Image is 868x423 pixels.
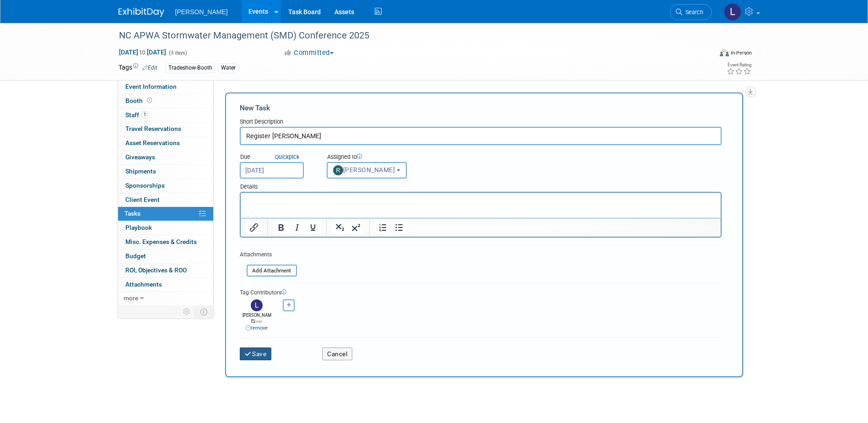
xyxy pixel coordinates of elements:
[118,292,213,305] a: more
[240,347,272,360] button: Save
[273,221,289,234] button: Bold
[254,319,262,324] span: (me)
[118,151,213,164] a: Giveaways
[142,65,157,71] a: Edit
[118,108,213,122] a: Staff1
[333,166,395,174] span: [PERSON_NAME]
[375,221,391,234] button: Numbered list
[305,221,321,234] button: Underline
[138,49,147,56] span: to
[125,196,160,203] span: Client Event
[280,48,337,58] button: Committed
[125,111,148,119] span: Staff
[125,97,154,104] span: Booth
[125,125,181,132] span: Travel Reservations
[240,251,297,259] div: Attachments
[118,264,213,277] a: ROI, Objectives & ROO
[720,49,729,56] img: Format-Inperson.png
[332,221,348,234] button: Subscript
[125,139,180,146] span: Asset Reservations
[116,27,698,44] div: NC APWA Stormwater Management (SMD) Conference 2025
[125,252,146,260] span: Budget
[118,249,213,263] a: Budget
[218,63,238,73] div: Water
[168,50,187,56] span: (3 days)
[730,49,752,56] div: In-Person
[119,63,157,73] td: Tags
[670,4,712,20] a: Search
[322,347,352,360] button: Cancel
[118,278,213,292] a: Attachments
[242,311,272,332] div: [PERSON_NAME]
[118,235,213,249] a: Misc. Expenses & Credits
[724,3,741,21] img: Lindsey Wolanczyk
[240,162,304,179] input: Due Date
[251,299,263,311] img: Lindsey Wolanczyk
[194,306,213,318] td: Toggle Event Tabs
[289,221,305,234] button: Italic
[682,9,703,16] span: Search
[125,182,165,189] span: Sponsorships
[125,168,156,175] span: Shipments
[727,63,751,67] div: Event Rating
[166,63,215,73] div: Tradeshow-Booth
[125,266,187,274] span: ROI, Objectives & ROO
[240,287,722,297] div: Tag Contributors
[240,103,722,113] div: New Task
[327,153,437,162] div: Assigned to
[124,210,140,217] span: Tasks
[118,165,213,179] a: Shipments
[125,238,197,245] span: Misc. Expenses & Credits
[125,83,177,90] span: Event Information
[241,193,721,218] iframe: Rich Text Area
[179,306,195,318] td: Personalize Event Tab Strip
[348,221,364,234] button: Superscript
[240,118,722,127] div: Short Description
[119,48,167,56] span: [DATE] [DATE]
[118,179,213,193] a: Sponsorships
[240,153,313,162] div: Due
[118,207,213,221] a: Tasks
[391,221,407,234] button: Bullet list
[275,153,289,160] i: Quick
[246,221,262,234] button: Insert/edit link
[145,97,154,104] span: Booth not reserved yet
[118,94,213,108] a: Booth
[125,281,162,288] span: Attachments
[125,224,152,231] span: Playbook
[175,8,228,16] span: [PERSON_NAME]
[240,179,722,192] div: Details
[118,193,213,207] a: Client Event
[327,162,407,179] button: [PERSON_NAME]
[246,325,268,331] a: remove
[118,80,213,94] a: Event Information
[124,294,138,302] span: more
[141,111,148,118] span: 1
[125,153,155,161] span: Giveaways
[119,8,164,17] img: ExhibitDay
[240,127,722,145] input: Name of task or a short description
[118,136,213,150] a: Asset Reservations
[658,48,752,61] div: Event Format
[273,153,301,161] a: Quickpick
[118,221,213,235] a: Playbook
[118,122,213,136] a: Travel Reservations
